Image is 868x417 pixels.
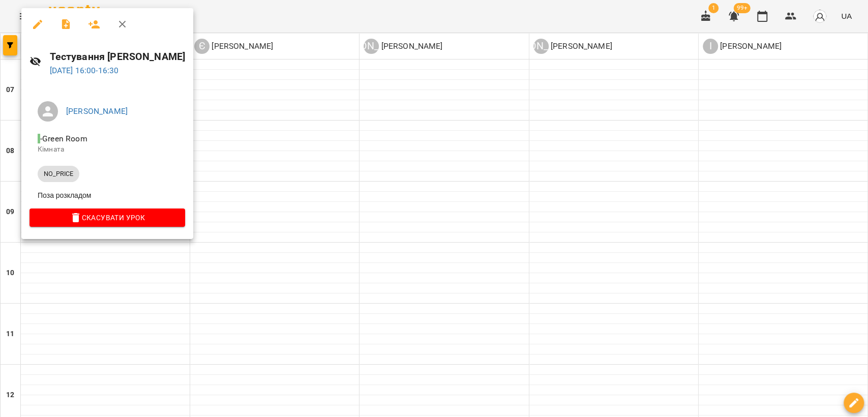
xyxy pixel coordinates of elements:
span: NO_PRICE [38,169,79,178]
span: Скасувати Урок [38,212,177,224]
span: - Green Room [38,134,89,143]
h6: Тестування [PERSON_NAME] [50,49,186,65]
a: [PERSON_NAME] [66,106,128,116]
p: Кімната [38,144,177,155]
li: Поза розкладом [29,186,185,204]
button: Скасувати Урок [29,208,185,227]
a: [DATE] 16:00-16:30 [50,66,119,75]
